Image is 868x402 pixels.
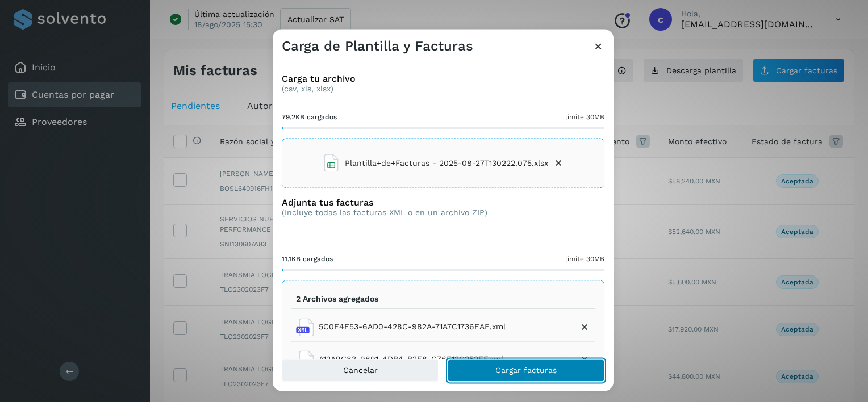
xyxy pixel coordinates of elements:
button: Cargar facturas [448,359,604,382]
h3: Adjunta tus facturas [282,197,487,208]
span: Cancelar [343,367,378,375]
span: 11.1KB cargados [282,254,333,264]
span: A12A9C83-9891-4DB4-B2E8-C76E12C252EF.xml [319,354,503,366]
span: Cargar facturas [495,367,557,375]
p: (Incluye todas las facturas XML o en un archivo ZIP) [282,208,487,218]
h3: Carga tu archivo [282,73,604,84]
p: (csv, xls, xlsx) [282,85,604,94]
span: 79.2KB cargados [282,112,337,122]
span: 5C0E4E53-6AD0-428C-982A-71A7C1736EAE.xml [319,321,506,333]
span: Plantilla+de+Facturas - 2025-08-27T130222.075.xlsx [345,157,548,169]
span: límite 30MB [565,112,604,122]
span: límite 30MB [565,254,604,264]
h3: Carga de Plantilla y Facturas [282,38,473,55]
p: 2 Archivos agregados [296,294,378,304]
button: Cancelar [282,359,439,382]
